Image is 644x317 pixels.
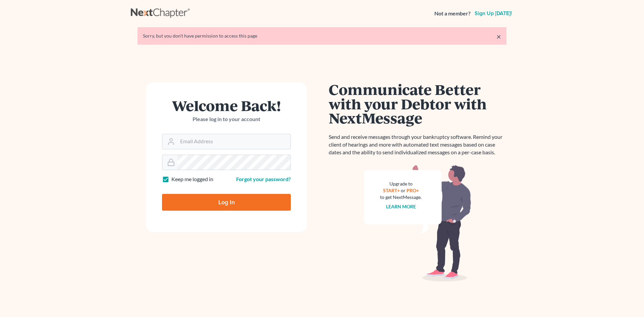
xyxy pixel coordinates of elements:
input: Log In [162,194,291,211]
a: × [496,33,501,41]
strong: Not a member? [434,10,471,17]
a: PRO+ [407,188,419,193]
h1: Welcome Back! [162,98,291,113]
img: nextmessage_bg-59042aed3d76b12b5cd301f8e5b87938c9018125f34e5fa2b7a6b67550977c72.svg [364,164,471,282]
p: Send and receive messages through your bankruptcy software. Remind your client of hearings and mo... [329,133,506,156]
div: Upgrade to [380,180,422,187]
div: to get NextMessage. [380,194,422,201]
a: Forgot your password? [236,176,291,182]
input: Email Address [177,134,290,149]
a: Learn more [386,204,416,209]
h1: Communicate Better with your Debtor with NextMessage [329,82,506,125]
a: Sign up [DATE]! [473,11,513,16]
p: Please log in to your account [162,115,291,123]
div: Sorry, but you don't have permission to access this page [143,33,501,39]
a: START+ [383,188,400,193]
label: Keep me logged in [171,175,213,183]
span: or [401,188,406,193]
